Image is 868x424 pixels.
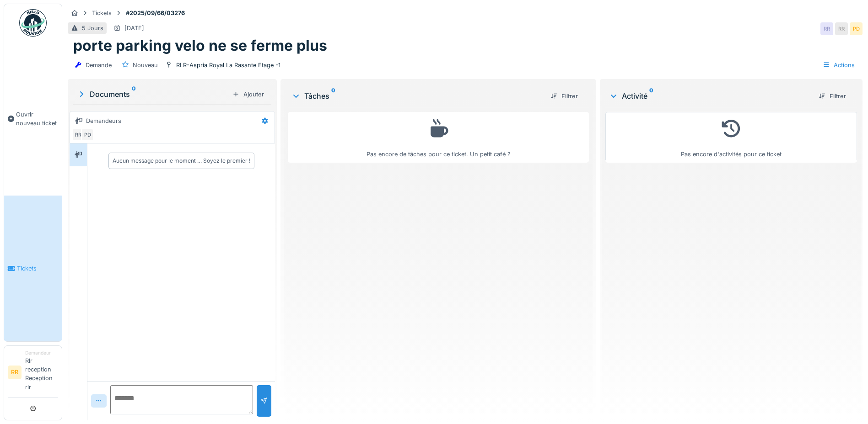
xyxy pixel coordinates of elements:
[25,350,58,356] div: Demandeur
[331,90,335,101] sup: 0
[649,90,653,101] sup: 0
[122,9,189,17] strong: #2025/09/66/03276
[25,350,58,395] li: Rlr reception Reception rlr
[835,22,848,35] div: RR
[819,58,859,72] div: Actions
[8,350,58,397] a: RR DemandeurRlr reception Reception rlr
[294,116,583,159] div: Pas encore de tâches pour ce ticket. Un petit café ?
[611,116,851,159] div: Pas encore d'activités pour ce ticket
[124,24,144,32] div: [DATE]
[547,90,582,102] div: Filtrer
[92,9,112,17] div: Tickets
[73,37,327,54] h1: porte parking velo ne se ferme plus
[113,157,250,165] div: Aucun message pour le moment … Soyez le premier !
[4,196,62,341] a: Tickets
[609,90,811,101] div: Activité
[16,110,58,127] span: Ouvrir nouveau ticket
[72,128,85,141] div: RR
[86,117,121,125] div: Demandeurs
[77,89,229,100] div: Documents
[815,90,850,102] div: Filtrer
[17,264,58,273] span: Tickets
[81,128,94,141] div: PD
[850,22,863,35] div: PD
[4,42,62,196] a: Ouvrir nouveau ticket
[133,61,158,69] div: Nouveau
[82,24,103,32] div: 5 Jours
[820,22,833,35] div: RR
[176,61,280,69] div: RLR-Aspria Royal La Rasante Etage -1
[19,9,47,37] img: Badge_color-CXgf-gQk.svg
[291,90,543,101] div: Tâches
[132,89,136,100] sup: 0
[229,88,268,101] div: Ajouter
[8,366,22,379] li: RR
[86,61,112,69] div: Demande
